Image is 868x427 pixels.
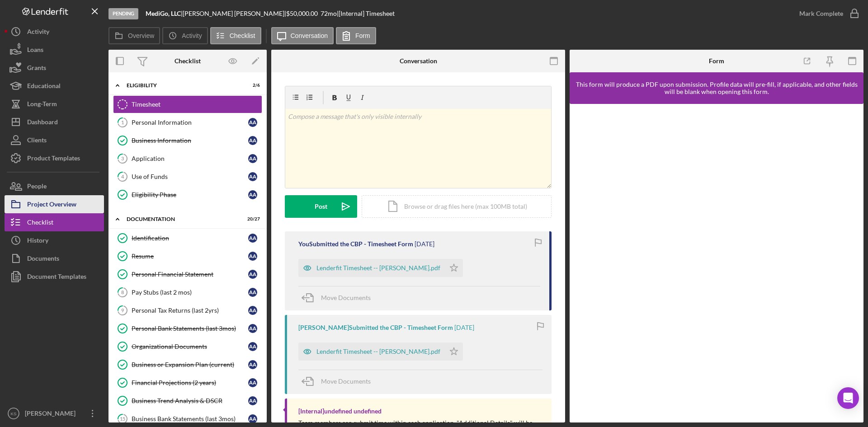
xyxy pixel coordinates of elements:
tspan: 3 [121,155,124,161]
a: Eligibility PhaseAA [113,186,262,204]
a: Financial Projections (2 years)AA [113,374,262,392]
button: Mark Complete [790,5,863,23]
button: Checklist [210,27,261,44]
div: $50,000.00 [286,10,321,17]
div: Organizational Documents [132,343,248,350]
button: Lenderfit Timesheet -- [PERSON_NAME].pdf [298,259,463,277]
tspan: 9 [121,307,124,313]
div: Business Trend Analysis & DSCR [132,397,248,404]
a: Business or Expansion Plan (current)AA [113,356,262,374]
div: | [Internal] Timesheet [337,10,395,17]
a: 1Personal InformationAA [113,113,262,131]
label: Overview [128,32,154,39]
div: A A [248,396,257,405]
div: Personal Tax Returns (last 2yrs) [132,307,248,314]
button: Move Documents [298,286,380,309]
div: [PERSON_NAME] Submitted the CBP - Timesheet Form [298,324,453,331]
div: Business Bank Statements (last 3mos) [132,415,248,422]
button: Conversation [271,27,334,44]
div: This form will produce a PDF upon submission. Profile data will pre-fill, if applicable, and othe... [574,81,859,95]
div: [PERSON_NAME] [PERSON_NAME] | [183,10,286,17]
a: 8Pay Stubs (last 2 mos)AA [113,283,262,301]
label: Activity [182,32,202,39]
div: Form [709,57,724,65]
div: Pending [108,8,138,19]
a: Business InformationAA [113,131,262,150]
a: 3ApplicationAA [113,150,262,168]
label: Checklist [230,32,255,39]
div: Financial Projections (2 years) [132,379,248,386]
div: [Internal] undefined undefined [298,408,382,415]
div: Identification [132,235,248,242]
button: KS[PERSON_NAME] [5,404,104,422]
div: Application [132,155,248,162]
div: Eligibility [127,83,237,88]
label: Conversation [291,32,328,39]
div: Business Information [132,137,248,144]
div: Pay Stubs (last 2 mos) [132,289,248,296]
div: A A [248,288,257,297]
a: Personal Bank Statements (last 3mos)AA [113,319,262,338]
div: A A [248,190,257,199]
span: Move Documents [321,294,371,301]
div: Documentation [127,216,237,222]
div: Personal Information [132,119,248,126]
a: IdentificationAA [113,229,262,247]
div: Timesheet [132,101,262,108]
div: 72 mo [321,10,337,17]
div: Open Intercom Messenger [837,387,859,409]
div: A A [248,270,257,279]
div: A A [248,252,257,261]
a: Timesheet [113,95,262,113]
button: Move Documents [298,370,380,393]
div: Checklist [175,57,201,65]
div: Personal Financial Statement [132,271,248,278]
button: Lenderfit Timesheet -- [PERSON_NAME].pdf [298,343,463,361]
div: A A [248,342,257,351]
div: A A [248,360,257,369]
tspan: 15 [120,416,125,422]
a: ResumeAA [113,247,262,265]
button: Form [336,27,376,44]
div: Personal Bank Statements (last 3mos) [132,325,248,332]
time: 2025-04-09 18:33 [454,324,474,331]
div: A A [248,154,257,163]
div: 20 / 27 [244,216,260,222]
label: Form [355,32,370,39]
div: Eligibility Phase [132,191,248,198]
tspan: 1 [121,119,124,125]
div: Use of Funds [132,173,248,180]
div: Business or Expansion Plan (current) [132,361,248,368]
div: | [146,10,183,17]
